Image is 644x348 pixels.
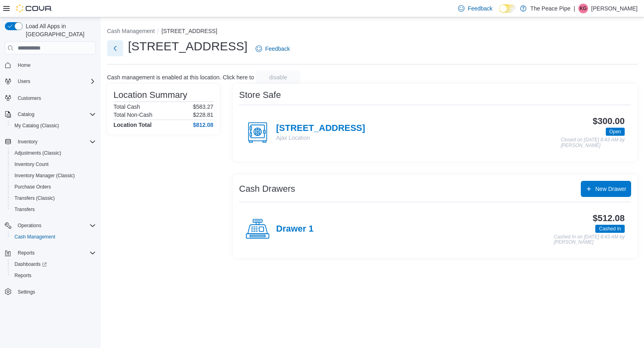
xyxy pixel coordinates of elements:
a: Dashboards [8,259,99,270]
span: Reports [18,250,35,256]
span: Open [609,128,621,135]
span: Customers [14,93,96,103]
button: Inventory [2,136,99,147]
p: $228.81 [193,112,213,118]
button: Reports [14,248,38,258]
span: Users [14,77,96,86]
span: Transfers [11,205,96,214]
p: $583.27 [193,104,213,110]
span: Inventory [18,139,37,145]
span: Customers [18,95,41,101]
h4: Drawer 1 [276,224,314,234]
h4: $812.08 [193,122,213,128]
span: Settings [18,289,35,295]
button: Inventory Count [8,159,99,170]
div: Katie Gordon [578,4,588,13]
nav: Complex example [5,56,96,319]
span: My Catalog (Classic) [14,122,59,129]
span: Users [18,78,30,85]
button: Adjustments (Classic) [8,147,99,159]
button: [STREET_ADDRESS] [161,28,217,34]
span: KG [580,4,586,13]
button: Transfers (Classic) [8,193,99,204]
a: Feedback [455,0,495,17]
a: Home [14,60,34,70]
a: Transfers [11,205,38,214]
p: | [574,4,575,13]
a: Settings [14,287,38,297]
span: Settings [14,287,96,297]
button: Home [2,59,99,71]
button: Reports [2,247,99,259]
h3: $300.00 [593,116,625,126]
p: [PERSON_NAME] [591,4,638,13]
p: Closed on [DATE] 8:43 AM by [PERSON_NAME] [561,137,625,148]
a: Dashboards [11,259,50,269]
button: Customers [2,92,99,104]
a: Inventory Manager (Classic) [11,171,78,180]
h1: [STREET_ADDRESS] [128,38,248,54]
p: Cash management is enabled at this location. Click here to [107,74,254,81]
span: Transfers (Classic) [11,193,96,203]
span: Reports [14,272,31,279]
span: Dark Mode [499,13,500,13]
span: Operations [18,222,41,229]
span: Reports [11,271,96,280]
button: Operations [14,221,45,230]
span: Open [606,128,625,136]
button: Operations [2,220,99,231]
h4: Location Total [114,122,152,128]
button: Purchase Orders [8,181,99,193]
button: Users [2,76,99,87]
button: Settings [2,286,99,298]
button: Catalog [2,109,99,120]
button: Users [14,77,33,86]
span: Cashed In [595,225,625,233]
p: Ajax Location [276,134,365,142]
span: Adjustments (Classic) [11,148,96,158]
button: My Catalog (Classic) [8,120,99,131]
span: Cash Management [11,232,96,242]
h3: $512.08 [593,213,625,223]
h3: Cash Drawers [239,184,295,194]
span: Inventory Manager (Classic) [14,172,75,179]
span: Operations [14,221,96,230]
a: Cash Management [11,232,58,242]
button: disable [256,71,301,84]
span: Dashboards [11,259,96,269]
a: Inventory Count [11,159,52,169]
span: disable [269,73,287,81]
span: Purchase Orders [11,182,96,192]
span: Transfers (Classic) [14,195,55,201]
span: Catalog [14,110,96,119]
span: Home [14,60,96,70]
span: Feedback [468,4,492,12]
a: Purchase Orders [11,182,54,192]
h3: Store Safe [239,90,281,100]
span: Cashed In [599,225,621,232]
button: Cash Management [107,28,155,34]
button: Inventory [14,137,41,147]
h6: Total Non-Cash [114,112,153,118]
span: Inventory Count [14,161,49,168]
button: Cash Management [8,231,99,242]
img: Cova [16,4,52,12]
h6: Total Cash [114,104,140,110]
p: Cashed In on [DATE] 8:43 AM by [PERSON_NAME] [554,234,625,245]
button: Reports [8,270,99,281]
button: Catalog [14,110,37,119]
span: Inventory Count [11,159,96,169]
button: Next [107,40,123,56]
span: Adjustments (Classic) [14,150,61,156]
span: Dashboards [14,261,47,267]
a: Feedback [252,41,293,57]
button: New Drawer [581,181,631,197]
a: Adjustments (Classic) [11,148,64,158]
span: Cash Management [14,234,55,240]
h3: Location Summary [114,90,187,100]
span: Reports [14,248,96,258]
p: The Peace Pipe [530,4,571,13]
span: Inventory Manager (Classic) [11,171,96,180]
button: Inventory Manager (Classic) [8,170,99,181]
span: My Catalog (Classic) [11,121,96,130]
